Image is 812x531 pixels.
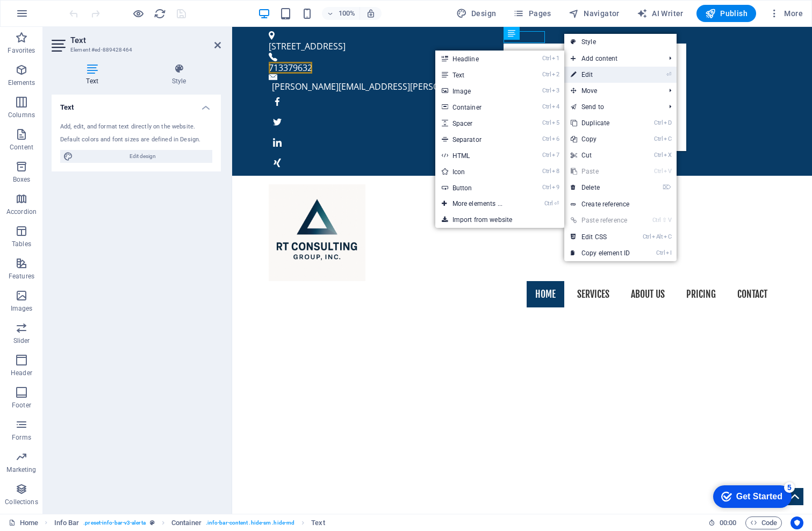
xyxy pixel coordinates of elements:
[654,135,663,142] i: Ctrl
[11,304,33,313] p: Images
[37,35,80,47] span: 713379632
[6,465,36,474] p: Marketing
[554,200,559,207] i: ⏎
[542,184,551,191] i: Ctrl
[153,7,166,20] button: reload
[9,516,38,529] a: Click to cancel selection. Double-click to open Pages
[171,516,202,529] span: Click to select. Double-click to edit
[652,217,661,224] i: Ctrl
[745,516,782,529] button: Code
[456,8,497,19] span: Design
[664,119,671,126] i: D
[452,5,501,22] div: Design (Ctrl+Alt+Y)
[542,168,551,175] i: Ctrl
[513,8,551,19] span: Pages
[564,180,636,196] a: ⌦Delete
[8,111,35,119] p: Columns
[750,516,777,529] span: Code
[664,233,671,240] i: C
[338,7,355,20] h6: 100%
[652,233,663,240] i: Alt
[509,5,555,22] button: Pages
[435,67,524,83] a: Ctrl2Text
[52,63,137,86] h4: Text
[322,7,360,20] button: 100%
[52,95,221,114] h4: Text
[542,152,551,159] i: Ctrl
[564,212,636,228] a: Ctrl⇧VPaste reference
[132,7,145,20] button: Click here to leave preview mode and continue editing
[435,51,524,67] a: Ctrl1Headline
[727,519,729,527] span: :
[13,336,30,345] p: Slider
[664,135,671,142] i: C
[552,55,559,62] i: 1
[720,516,736,529] span: 00 00
[11,369,32,377] p: Header
[552,168,559,175] i: 8
[666,249,671,256] i: I
[664,152,671,159] i: X
[54,516,80,529] span: Click to select. Double-click to edit
[8,78,35,87] p: Elements
[13,175,31,184] p: Boxes
[154,8,166,20] i: Reload page
[435,163,524,180] a: Ctrl8Icon
[542,103,551,110] i: Ctrl
[60,150,212,163] button: Edit design
[552,87,559,94] i: 3
[564,34,677,50] a: Style
[564,67,636,83] a: ⏎Edit
[564,229,636,245] a: CtrlAltCEdit CSS
[12,433,31,442] p: Forms
[435,99,524,115] a: Ctrl4Container
[765,5,807,22] button: More
[564,5,624,22] button: Navigator
[137,63,221,86] h4: Style
[656,249,665,256] i: Ctrl
[637,8,684,19] span: AI Writer
[435,115,524,131] a: Ctrl5Spacer
[564,99,660,115] a: Send to
[504,44,524,65] button: Paragraph Format
[60,135,212,145] div: Default colors and font sizes are defined in Design.
[552,152,559,159] i: 7
[564,245,636,261] a: CtrlICopy element ID
[435,83,524,99] a: Ctrl3Image
[708,516,737,529] h6: Session time
[666,71,671,78] i: ⏎
[668,217,671,224] i: V
[654,168,663,175] i: Ctrl
[435,180,524,196] a: Ctrl9Button
[564,83,660,99] span: Move
[79,2,90,13] div: 5
[569,8,620,19] span: Navigator
[70,45,199,55] h3: Element #ed-889428464
[525,44,545,65] button: Font Family
[76,150,209,163] span: Edit design
[564,131,636,147] a: CtrlCCopy
[452,5,501,22] button: Design
[547,44,567,65] button: Font Size
[542,71,551,78] i: Ctrl
[311,516,325,529] span: Click to select. Double-click to edit
[552,135,559,142] i: 6
[643,233,651,240] i: Ctrl
[564,115,636,131] a: CtrlDDuplicate
[542,119,551,126] i: Ctrl
[10,143,33,152] p: Content
[542,55,551,62] i: Ctrl
[654,152,663,159] i: Ctrl
[83,516,145,529] span: . preset-info-bar-v3-alerta
[633,5,688,22] button: AI Writer
[791,516,803,529] button: Usercentrics
[8,46,35,55] p: Favorites
[9,272,34,281] p: Features
[705,8,748,19] span: Publish
[564,196,677,212] a: Create reference
[54,516,325,529] nav: breadcrumb
[206,516,294,529] span: . info-bar-content .hide-sm .hide-md
[564,51,660,67] span: Add content
[6,207,37,216] p: Accordion
[552,184,559,191] i: 9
